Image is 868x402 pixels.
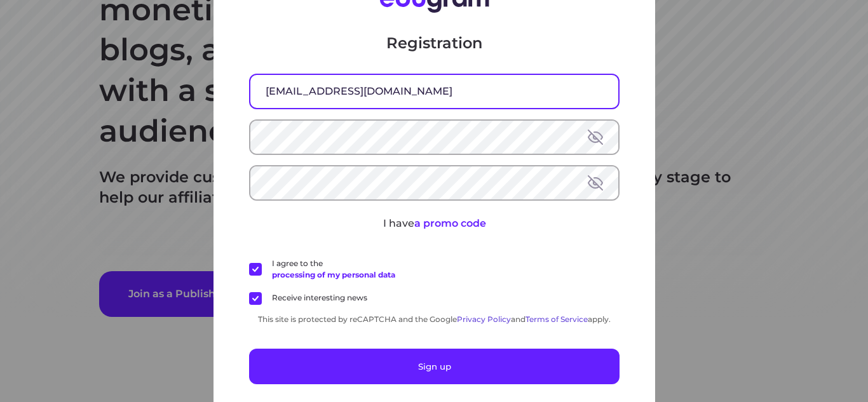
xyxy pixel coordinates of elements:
[414,217,485,229] span: a promo code
[249,258,395,281] label: I agree to the
[250,75,618,108] input: Email
[249,33,620,53] p: Registration
[249,349,620,384] button: Sign up
[272,270,395,279] a: processing of my personal data
[526,314,588,324] a: Terms of Service
[249,292,367,305] label: Receive interesting news
[457,314,511,324] a: Privacy Policy
[249,314,620,324] div: This site is protected by reCAPTCHA and the Google and apply.
[249,216,620,231] p: I have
